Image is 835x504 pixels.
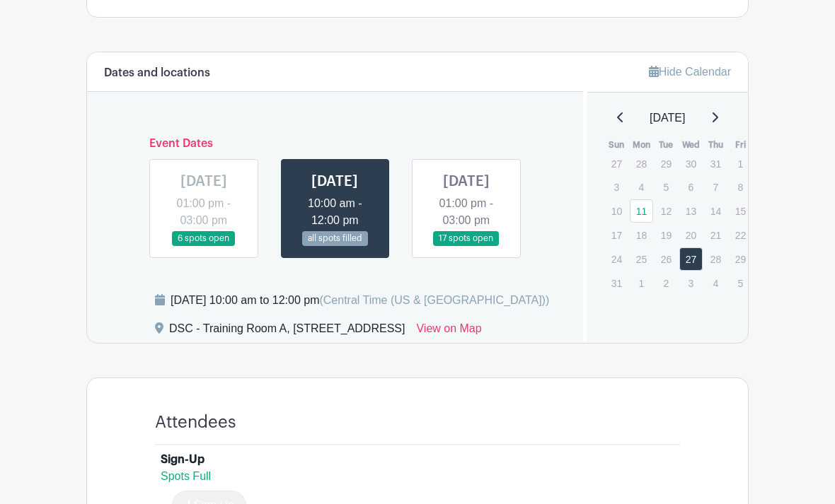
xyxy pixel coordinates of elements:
[649,66,731,78] a: Hide Calendar
[679,176,703,198] p: 6
[104,66,210,80] h6: Dates and locations
[171,292,549,309] div: [DATE] 10:00 am to 12:00 pm
[679,138,703,152] th: Wed
[655,248,678,270] p: 26
[654,138,679,152] th: Tue
[630,248,653,270] p: 25
[729,200,752,222] p: 15
[679,272,703,294] p: 3
[704,200,727,222] p: 14
[704,224,727,246] p: 21
[630,199,653,223] a: 11
[161,470,211,482] span: Spots Full
[650,110,685,127] span: [DATE]
[630,153,653,175] p: 28
[655,176,678,198] p: 5
[605,153,628,175] p: 27
[138,137,532,151] h6: Event Dates
[704,248,727,270] p: 28
[704,153,727,175] p: 31
[604,138,629,152] th: Sun
[679,200,703,222] p: 13
[605,272,628,294] p: 31
[679,247,703,271] a: 27
[729,153,752,175] p: 1
[161,451,205,468] div: Sign-Up
[319,294,549,306] span: (Central Time (US & [GEOGRAPHIC_DATA]))
[729,272,752,294] p: 5
[728,138,753,152] th: Fri
[169,320,405,343] div: DSC - Training Room A, [STREET_ADDRESS]
[655,224,678,246] p: 19
[704,176,727,198] p: 7
[655,200,678,222] p: 12
[679,153,703,175] p: 30
[155,412,236,433] h4: Attendees
[605,248,628,270] p: 24
[655,272,678,294] p: 2
[605,200,628,222] p: 10
[630,272,653,294] p: 1
[630,224,653,246] p: 18
[679,224,703,246] p: 20
[629,138,654,152] th: Mon
[729,224,752,246] p: 22
[729,176,752,198] p: 8
[630,176,653,198] p: 4
[655,153,678,175] p: 29
[605,224,628,246] p: 17
[704,272,727,294] p: 4
[416,320,481,343] a: View on Map
[703,138,728,152] th: Thu
[729,248,752,270] p: 29
[605,176,628,198] p: 3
